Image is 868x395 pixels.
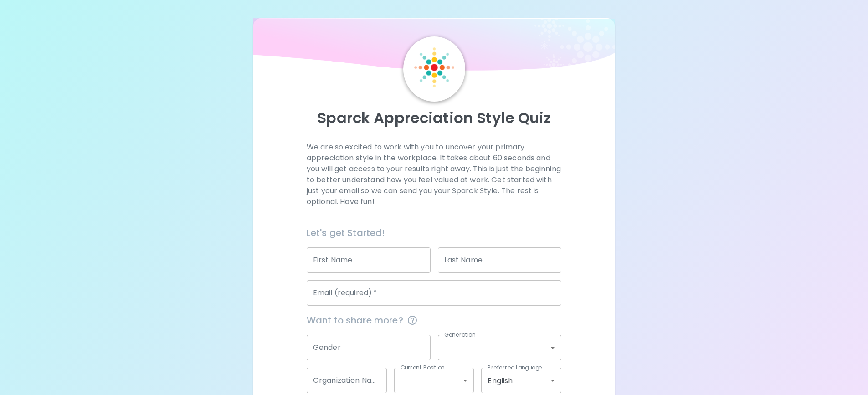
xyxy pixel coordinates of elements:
img: wave [253,18,615,75]
label: Current Position [401,364,445,371]
p: Sparck Appreciation Style Quiz [264,109,604,127]
h6: Let's get Started! [307,226,561,240]
div: English [481,368,561,393]
span: Want to share more? [307,313,561,328]
img: Sparck Logo [414,47,454,87]
label: Generation [444,331,476,339]
label: Preferred Language [488,364,542,371]
p: We are so excited to work with you to uncover your primary appreciation style in the workplace. I... [307,142,561,207]
svg: This information is completely confidential and only used for aggregated appreciation studies at ... [407,315,418,326]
